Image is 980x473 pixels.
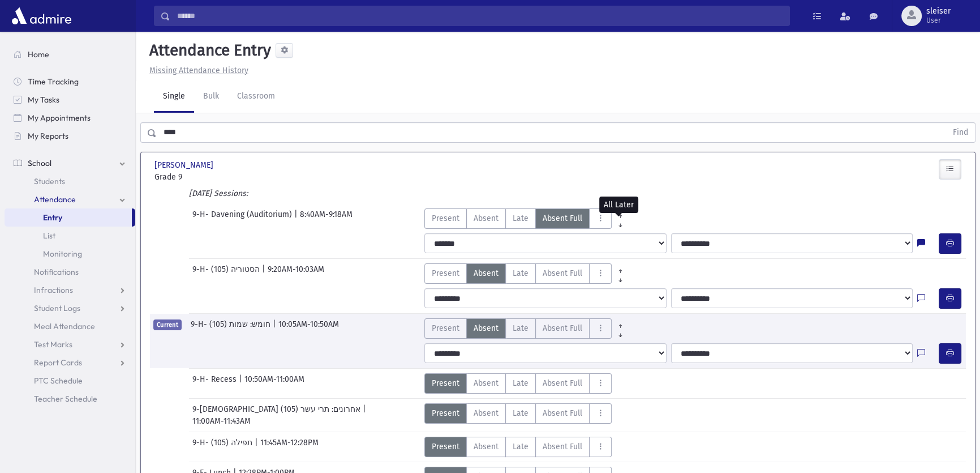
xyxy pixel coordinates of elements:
span: My Appointments [28,113,91,123]
span: Notifications [34,267,79,277]
a: PTC Schedule [5,372,135,390]
span: Meal Attendance [34,321,95,331]
span: Student Logs [34,303,80,313]
span: [PERSON_NAME] [154,159,216,171]
span: Test Marks [34,339,72,350]
span: | [262,263,268,284]
a: Time Tracking [5,73,135,91]
span: Absent [474,267,498,279]
a: Report Cards [5,353,135,372]
span: Absent Full [543,322,582,334]
span: Infractions [34,285,73,295]
span: User [926,16,951,25]
span: | [239,373,244,394]
h5: Attendance Entry [145,41,271,60]
span: Late [513,407,528,419]
u: Missing Attendance History [149,66,248,75]
span: Absent [474,212,498,224]
span: Present [432,322,459,334]
span: Absent [474,441,498,453]
span: 9-H- חומש: שמות (105) [191,318,273,339]
span: Present [432,212,459,224]
a: Entry [5,208,132,227]
span: Late [513,212,528,224]
a: Classroom [228,81,284,113]
a: My Appointments [5,109,135,127]
a: Meal Attendance [5,317,135,335]
span: Absent Full [543,441,582,453]
i: [DATE] Sessions: [189,189,248,198]
span: Late [513,441,528,453]
span: Monitoring [43,249,82,259]
a: My Reports [5,127,135,145]
span: Report Cards [34,357,82,368]
span: PTC Schedule [34,376,83,386]
span: Absent Full [543,407,582,419]
a: Teacher Schedule [5,390,135,408]
span: 9-H- Recess [192,373,239,394]
span: Entry [43,212,62,223]
a: School [5,154,135,172]
a: Bulk [194,81,228,113]
div: All Later [599,197,638,213]
span: 8:40AM-9:18AM [300,208,353,229]
a: Students [5,172,135,190]
span: | [363,403,368,415]
span: School [28,158,51,168]
span: 9-H- Davening (Auditorium) [192,208,294,229]
span: 11:45AM-12:28PM [260,437,319,457]
span: 9-H- הסטוריה (105) [192,263,262,284]
span: 10:50AM-11:00AM [244,373,304,394]
span: Late [513,377,528,389]
span: Present [432,377,459,389]
div: AttTypes [424,437,612,457]
span: Time Tracking [28,76,79,87]
span: 9:20AM-10:03AM [268,263,324,284]
span: | [273,318,278,339]
a: List [5,227,135,245]
span: Present [432,441,459,453]
span: Grade 9 [154,171,280,183]
span: Current [153,319,182,330]
a: My Tasks [5,91,135,109]
a: Single [154,81,194,113]
div: AttTypes [424,208,629,229]
span: 11:00AM-11:43AM [192,415,251,427]
a: Infractions [5,281,135,299]
span: Absent [474,322,498,334]
span: My Reports [28,131,68,141]
span: My Tasks [28,95,59,105]
span: 9-H- תפילה (105) [192,437,255,457]
span: List [43,231,55,241]
div: AttTypes [424,373,612,394]
span: Absent [474,377,498,389]
span: | [255,437,260,457]
span: Attendance [34,194,76,204]
button: Find [946,123,975,142]
span: Absent Full [543,267,582,279]
span: 9-[DEMOGRAPHIC_DATA] אחרונים: תרי עשר (105) [192,403,363,415]
span: Present [432,267,459,279]
span: | [294,208,300,229]
span: Late [513,267,528,279]
span: sleiser [926,7,951,16]
span: Students [34,176,65,186]
span: Teacher Schedule [34,394,97,404]
a: Home [5,45,135,63]
span: Present [432,407,459,419]
a: Monitoring [5,245,135,263]
div: AttTypes [424,263,629,284]
span: Late [513,322,528,334]
span: 10:05AM-10:50AM [278,318,339,339]
input: Search [170,6,789,26]
a: Missing Attendance History [145,66,248,75]
a: Test Marks [5,335,135,353]
span: Absent [474,407,498,419]
div: AttTypes [424,318,629,339]
a: Notifications [5,263,135,281]
a: Student Logs [5,299,135,317]
a: Attendance [5,190,135,208]
span: Absent Full [543,377,582,389]
span: Home [28,49,49,59]
img: AdmirePro [9,5,74,27]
